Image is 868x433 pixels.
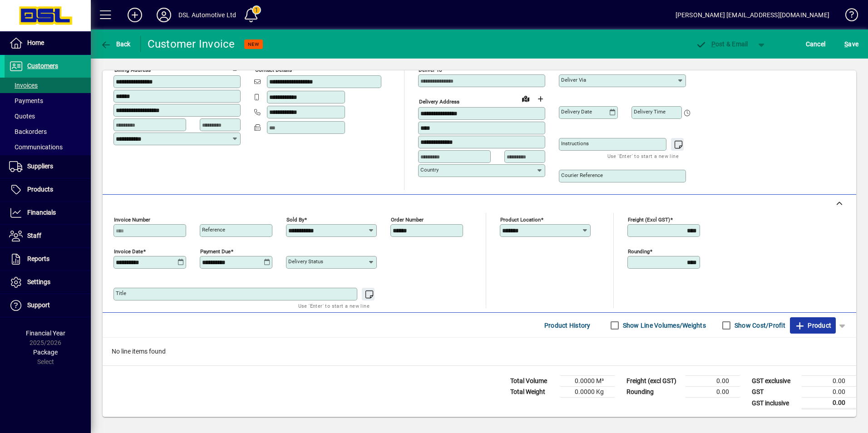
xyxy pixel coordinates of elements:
[622,387,686,398] td: Rounding
[622,376,686,387] td: Freight (excl GST)
[838,2,857,31] a: Knowledge Base
[518,91,533,106] a: View on map
[178,8,236,22] div: DSL Automotive Ltd
[842,36,861,52] button: Save
[5,108,91,124] a: Quotes
[27,186,53,193] span: Products
[804,36,828,52] button: Cancel
[5,271,91,294] a: Settings
[844,40,848,48] span: S
[686,376,740,387] td: 0.00
[747,398,802,409] td: GST inclusive
[26,330,65,337] span: Financial Year
[561,108,592,115] mat-label: Delivery date
[91,36,141,52] app-page-header-button: Back
[5,78,91,93] a: Invoices
[100,40,131,48] span: Back
[148,37,235,51] div: Customer Invoice
[27,209,56,216] span: Financials
[228,60,243,74] button: Copy to Delivery address
[5,32,91,54] a: Home
[733,321,785,330] label: Show Cost/Profit
[686,387,740,398] td: 0.00
[149,7,178,23] button: Profile
[114,248,143,255] mat-label: Invoice date
[9,128,47,135] span: Backorders
[27,62,58,69] span: Customers
[541,317,594,334] button: Product History
[5,178,91,201] a: Products
[5,202,91,224] a: Financials
[33,349,58,356] span: Package
[116,290,126,296] mat-label: Title
[506,387,560,398] td: Total Weight
[676,8,829,22] div: [PERSON_NAME] [EMAIL_ADDRESS][DOMAIN_NAME]
[202,226,225,233] mat-label: Reference
[561,140,589,147] mat-label: Instructions
[844,37,858,51] span: ave
[200,248,231,255] mat-label: Payment due
[802,387,856,398] td: 0.00
[560,376,615,387] td: 0.0000 M³
[695,40,748,48] span: ost & Email
[691,36,753,52] button: Post & Email
[544,318,591,333] span: Product History
[628,216,670,223] mat-label: Freight (excl GST)
[628,248,650,255] mat-label: Rounding
[9,97,43,104] span: Payments
[5,294,91,317] a: Support
[500,216,541,223] mat-label: Product location
[790,317,836,334] button: Product
[288,258,323,265] mat-label: Delivery status
[248,41,259,47] span: NEW
[5,139,91,155] a: Communications
[420,167,439,173] mat-label: Country
[98,36,133,52] button: Back
[5,155,91,178] a: Suppliers
[5,225,91,247] a: Staff
[214,59,228,74] a: View on map
[9,82,38,89] span: Invoices
[806,37,826,51] span: Cancel
[802,398,856,409] td: 0.00
[533,92,547,106] button: Choose address
[298,300,370,311] mat-hint: Use 'Enter' to start a new line
[506,376,560,387] td: Total Volume
[711,40,715,48] span: P
[607,151,679,161] mat-hint: Use 'Enter' to start a new line
[286,216,304,223] mat-label: Sold by
[5,248,91,271] a: Reports
[621,321,706,330] label: Show Line Volumes/Weights
[120,7,149,23] button: Add
[9,143,63,151] span: Communications
[560,387,615,398] td: 0.0000 Kg
[5,93,91,108] a: Payments
[114,216,150,223] mat-label: Invoice number
[27,232,41,239] span: Staff
[747,376,802,387] td: GST exclusive
[802,376,856,387] td: 0.00
[27,278,50,285] span: Settings
[794,318,831,333] span: Product
[27,255,49,262] span: Reports
[27,39,44,46] span: Home
[9,113,35,120] span: Quotes
[103,338,856,365] div: No line items found
[747,387,802,398] td: GST
[27,301,50,309] span: Support
[391,216,424,223] mat-label: Order number
[561,77,586,83] mat-label: Deliver via
[5,124,91,139] a: Backorders
[634,108,666,115] mat-label: Delivery time
[27,162,53,170] span: Suppliers
[561,172,603,178] mat-label: Courier Reference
